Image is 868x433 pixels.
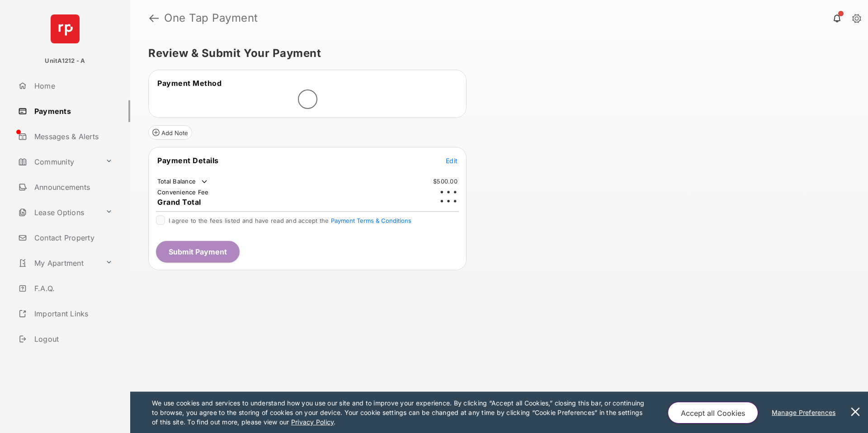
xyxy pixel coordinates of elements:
button: Edit [446,156,458,165]
button: I agree to the fees listed and have read and accept the [331,217,411,224]
button: Submit Payment [156,241,240,263]
span: Grand Total [157,198,201,207]
td: Total Balance [157,177,209,186]
h5: Review & Submit Your Payment [148,48,843,59]
p: UnitA1212 - A [45,56,85,66]
a: Contact Property [14,227,130,249]
img: svg+xml;base64,PHN2ZyB4bWxucz0iaHR0cDovL3d3dy53My5vcmcvMjAwMC9zdmciIHdpZHRoPSI2NCIgaGVpZ2h0PSI2NC... [51,14,80,43]
span: I agree to the fees listed and have read and accept the [169,217,411,224]
a: F.A.Q. [14,278,130,299]
p: We use cookies and services to understand how you use our site and to improve your experience. By... [152,398,649,427]
span: Payment Method [157,79,222,88]
button: Add Note [148,125,192,140]
a: Lease Options [14,202,102,223]
button: Accept all Cookies [668,402,758,424]
a: Community [14,151,102,173]
a: My Apartment [14,252,102,274]
span: Edit [446,157,458,165]
a: Logout [14,328,130,350]
u: Privacy Policy [291,418,334,426]
span: Payment Details [157,156,219,165]
a: Payments [14,100,130,122]
strong: One Tap Payment [164,13,258,24]
a: Important Links [14,303,116,325]
u: Manage Preferences [772,409,840,416]
td: Convenience Fee [157,188,209,196]
a: Announcements [14,176,130,198]
a: Messages & Alerts [14,126,130,147]
a: Home [14,75,130,97]
td: $500.00 [433,177,458,185]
